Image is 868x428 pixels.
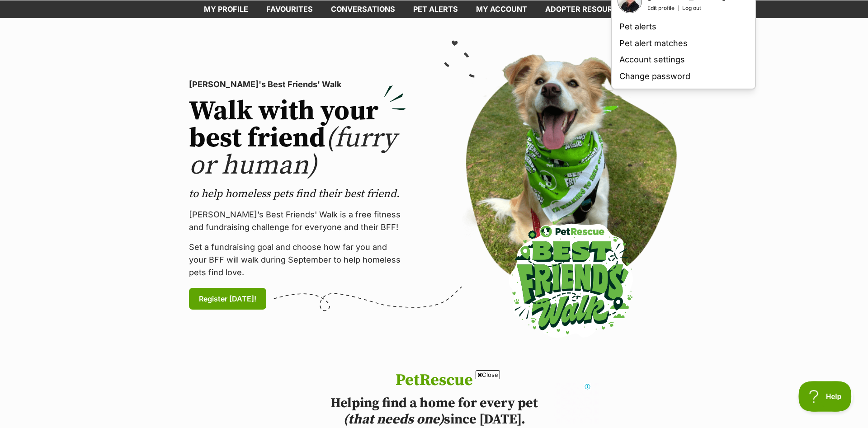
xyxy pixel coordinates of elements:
iframe: Advertisement [269,383,599,423]
a: conversations [322,0,404,18]
h2: Walk with your best friend [189,98,406,179]
span: (furry or human) [189,122,396,183]
a: Change password [616,68,751,85]
a: Pet alerts [404,0,467,18]
a: Pet alert matches [616,35,751,52]
a: Register [DATE]! [189,288,266,310]
iframe: Help Scout Beacon - Open [798,381,853,412]
p: to help homeless pets find their best friend. [189,187,406,201]
a: Adopter resources [536,0,637,18]
a: Account settings [616,52,751,68]
a: Favourites [257,0,322,18]
p: [PERSON_NAME]'s Best Friends' Walk [189,78,406,91]
p: Set a fundraising goal and choose how far you and your BFF will walk during September to help hom... [189,241,406,279]
a: Log out [682,5,701,12]
a: My profile [195,0,257,18]
span: Close [476,370,500,379]
span: Register [DATE]! [199,293,256,304]
a: My account [467,0,536,18]
a: Pet alerts [616,19,751,35]
p: [PERSON_NAME]’s Best Friends' Walk is a free fitness and fundraising challenge for everyone and t... [189,208,406,234]
a: Edit profile [647,5,675,12]
h1: PetRescue [295,372,573,390]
